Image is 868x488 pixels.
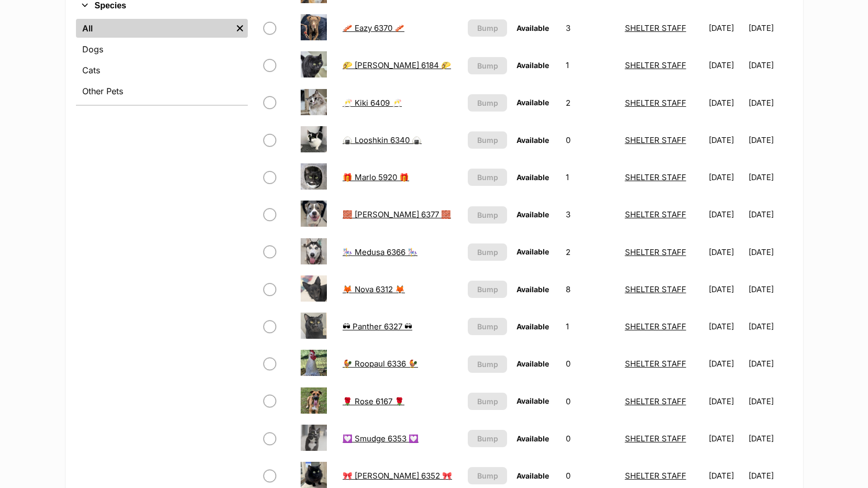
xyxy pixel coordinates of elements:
[705,346,748,382] td: [DATE]
[343,284,405,294] a: 🦊 Nova 6312 🦊
[477,470,498,481] span: Bump
[749,10,792,46] td: [DATE]
[343,434,419,443] a: 💟 Smudge 6353 💟
[517,24,549,32] span: Available
[705,10,748,46] td: [DATE]
[343,98,402,108] a: 🥂 Kiki 6409 🥂
[625,359,686,369] a: SHELTER STAFF
[468,393,507,410] button: Bump
[477,247,498,258] span: Bump
[749,383,792,419] td: [DATE]
[477,60,498,71] span: Bump
[625,247,686,257] a: SHELTER STAFF
[477,172,498,183] span: Bump
[562,271,619,307] td: 8
[517,247,549,256] span: Available
[343,471,452,481] a: 🎀 [PERSON_NAME] 6352 🎀
[705,85,748,121] td: [DATE]
[343,60,451,70] a: 🌮 [PERSON_NAME] 6184 🌮
[517,136,549,145] span: Available
[477,396,498,407] span: Bump
[625,284,686,294] a: SHELTER STAFF
[705,122,748,158] td: [DATE]
[625,209,686,219] a: SHELTER STAFF
[562,159,619,195] td: 1
[468,131,507,149] button: Bump
[625,23,686,33] a: SHELTER STAFF
[625,135,686,145] a: SHELTER STAFF
[705,420,748,457] td: [DATE]
[625,172,686,182] a: SHELTER STAFF
[625,321,686,331] a: SHELTER STAFF
[749,346,792,382] td: [DATE]
[749,234,792,270] td: [DATE]
[343,209,451,219] a: 🧱 [PERSON_NAME] 6377 🧱
[468,206,507,224] button: Bump
[562,122,619,158] td: 0
[517,434,549,443] span: Available
[562,234,619,270] td: 2
[76,17,248,105] div: Species
[76,19,232,38] a: All
[477,321,498,332] span: Bump
[749,308,792,345] td: [DATE]
[562,85,619,121] td: 2
[517,471,549,480] span: Available
[517,61,549,70] span: Available
[562,10,619,46] td: 3
[562,308,619,345] td: 1
[343,247,417,257] a: 🎠 Medusa 6366 🎠
[343,396,404,406] a: 🌹 Rose 6167 🌹
[705,196,748,232] td: [DATE]
[562,420,619,457] td: 0
[517,396,549,405] span: Available
[625,396,686,406] a: SHELTER STAFF
[477,284,498,295] span: Bump
[76,40,248,59] a: Dogs
[517,359,549,368] span: Available
[705,234,748,270] td: [DATE]
[749,271,792,307] td: [DATE]
[477,23,498,34] span: Bump
[477,135,498,146] span: Bump
[705,308,748,345] td: [DATE]
[749,122,792,158] td: [DATE]
[343,135,422,145] a: 🍙 Looshkin 6340 🍙
[343,359,418,369] a: 🐓 Roopaul 6336 🐓
[625,434,686,443] a: SHELTER STAFF
[517,98,549,107] span: Available
[477,97,498,108] span: Bump
[76,61,248,80] a: Cats
[749,159,792,195] td: [DATE]
[468,169,507,186] button: Bump
[562,346,619,382] td: 0
[517,285,549,294] span: Available
[343,321,412,331] a: 🕶 Panther 6327 🕶
[562,196,619,232] td: 3
[705,383,748,419] td: [DATE]
[468,281,507,298] button: Bump
[477,209,498,220] span: Bump
[749,85,792,121] td: [DATE]
[517,322,549,331] span: Available
[705,159,748,195] td: [DATE]
[705,47,748,83] td: [DATE]
[625,60,686,70] a: SHELTER STAFF
[517,210,549,219] span: Available
[232,19,248,38] a: Remove filter
[625,471,686,481] a: SHELTER STAFF
[625,98,686,108] a: SHELTER STAFF
[343,23,404,33] a: 🥓 Eazy 6370 🥓
[468,430,507,447] button: Bump
[562,383,619,419] td: 0
[749,420,792,457] td: [DATE]
[343,172,409,182] a: 🎁 Marlo 5920 🎁
[749,47,792,83] td: [DATE]
[477,433,498,444] span: Bump
[468,243,507,261] button: Bump
[468,467,507,484] button: Bump
[468,356,507,373] button: Bump
[705,271,748,307] td: [DATE]
[517,173,549,182] span: Available
[468,94,507,112] button: Bump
